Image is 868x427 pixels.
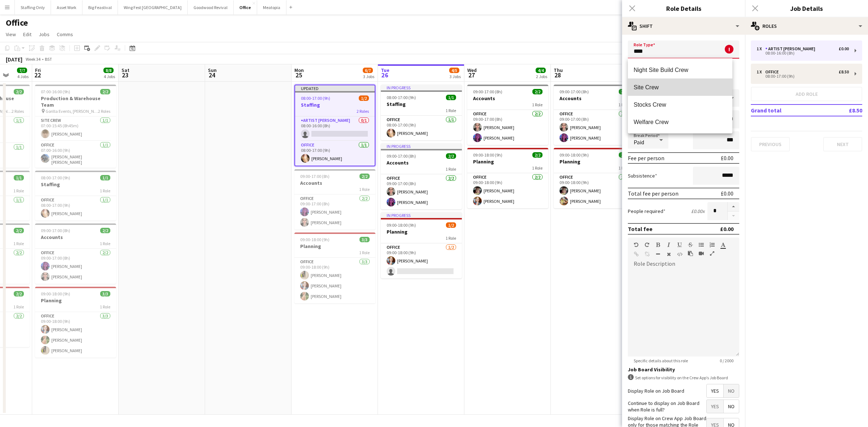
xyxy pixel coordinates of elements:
div: BST [45,56,52,62]
span: 1/2 [359,95,369,101]
span: 28 [553,71,563,79]
div: 3 Jobs [363,74,374,79]
app-job-card: 08:00-17:00 (9h)1/1Staffing1 RoleOffice1/108:00-17:00 (9h)[PERSON_NAME] [35,171,116,221]
span: Fri [35,67,41,73]
app-job-card: In progress09:00-17:00 (8h)2/2Accounts1 RoleOffice2/209:00-17:00 (8h)[PERSON_NAME][PERSON_NAME] [381,143,462,209]
app-job-card: In progress08:00-17:00 (9h)1/1Staffing1 RoleOffice1/108:00-17:00 (9h)[PERSON_NAME] [381,85,462,140]
h3: Accounts [381,159,462,166]
span: 2/2 [14,228,24,233]
span: Tue [381,67,390,73]
span: Thu [554,67,563,73]
span: Stocks Crew [634,101,727,108]
span: Welfare Crew [634,119,727,125]
span: 09:00-17:00 (8h) [387,153,416,159]
span: 08:00-17:00 (9h) [301,95,330,101]
span: 1 Role [13,188,24,193]
button: Unordered List [699,242,704,248]
span: Comms [57,31,73,38]
span: 1 Role [532,102,542,107]
button: Ordered List [710,242,715,248]
a: View [3,30,19,39]
span: 2 Roles [357,108,369,114]
label: Continue to display on Job Board when Role is full? [628,400,706,413]
app-job-card: 09:00-18:00 (9h)2/2Planning1 RoleOffice2/209:00-18:00 (9h)[PERSON_NAME][PERSON_NAME] [554,148,635,208]
span: 1 Role [446,108,456,113]
button: Increase [728,202,739,212]
app-job-card: 09:00-17:00 (8h)2/2Accounts1 RoleOffice2/209:00-17:00 (8h)[PERSON_NAME][PERSON_NAME] [35,223,116,284]
div: 4 Jobs [104,74,115,79]
app-job-card: 09:00-17:00 (8h)2/2Accounts1 RoleOffice2/209:00-17:00 (8h)[PERSON_NAME][PERSON_NAME] [554,85,635,145]
span: 2/2 [532,89,542,94]
span: 1 Role [618,165,629,171]
div: Total fee [628,225,652,232]
div: 09:00-18:00 (9h)3/3Planning1 RoleOffice3/309:00-18:00 (9h)[PERSON_NAME][PERSON_NAME][PERSON_NAME] [35,287,116,358]
span: 1/1 [14,175,24,180]
div: 2 Jobs [536,74,547,79]
app-job-card: 09:00-18:00 (9h)2/2Planning1 RoleOffice2/209:00-18:00 (9h)[PERSON_NAME][PERSON_NAME] [467,148,548,208]
button: HTML Code [677,251,682,257]
span: 07:00-16:00 (9h) [41,89,70,94]
span: 3/3 [359,237,370,242]
span: 1/1 [100,175,110,180]
a: Jobs [36,30,52,39]
div: 08:00-16:00 (8h) [757,51,849,55]
span: 4/4 [536,68,546,73]
div: 1 x [757,69,765,74]
button: Strikethrough [688,242,693,248]
a: Comms [54,30,76,39]
app-card-role: Site Crew1/107:00-15:45 (8h45m)[PERSON_NAME] [35,116,116,141]
h1: Office [6,17,28,28]
span: Yes [707,384,723,397]
div: £0.00 [721,190,733,197]
span: 3/3 [100,291,110,296]
button: Goodwood Revival [188,0,234,14]
button: Paste as plain text [688,251,693,256]
span: 1 Role [446,235,456,241]
button: Underline [677,242,682,248]
span: Sat [122,67,129,73]
div: In progress [381,212,462,218]
button: Office [234,0,257,14]
span: 0 / 2000 [714,358,739,363]
app-job-card: In progress09:00-18:00 (9h)1/2Planning1 RoleOffice1/209:00-18:00 (9h)[PERSON_NAME] [381,212,462,278]
span: 09:00-18:00 (9h) [41,291,70,296]
app-card-role: Office2/209:00-17:00 (8h)[PERSON_NAME][PERSON_NAME] [467,110,548,145]
span: 2/2 [446,153,456,159]
app-card-role: Office2/209:00-17:00 (8h)[PERSON_NAME][PERSON_NAME] [294,195,375,230]
h3: Job Board Visibility [628,366,739,373]
div: £0.00 [720,225,733,232]
h3: Staffing [381,101,462,107]
h3: Accounts [35,234,116,240]
span: Mon [294,67,304,73]
button: Clear Formatting [666,251,671,257]
span: 2/2 [532,152,542,158]
app-card-role: Office1/108:00-17:00 (9h)[PERSON_NAME] [35,196,116,221]
h3: Planning [294,243,375,249]
span: 2/2 [619,152,629,158]
app-card-role: Office3/309:00-18:00 (9h)[PERSON_NAME][PERSON_NAME][PERSON_NAME] [35,312,116,358]
h3: Role Details [622,4,745,13]
span: 08:00-17:00 (9h) [387,95,416,100]
app-card-role: Artist [PERSON_NAME]0/108:00-16:00 (8h) [295,116,375,141]
span: 09:00-17:00 (8h) [473,89,502,94]
span: 2 Roles [98,108,110,114]
div: Updated [295,85,375,91]
div: 09:00-18:00 (9h)3/3Planning1 RoleOffice3/309:00-18:00 (9h)[PERSON_NAME][PERSON_NAME][PERSON_NAME] [294,232,375,303]
div: Roles [745,17,868,35]
span: Wed [467,67,477,73]
h3: Job Details [745,4,868,13]
span: 09:00-17:00 (8h) [300,174,329,179]
span: 25 [293,71,304,79]
span: 2/2 [619,89,629,94]
app-card-role: Office2/209:00-17:00 (8h)[PERSON_NAME][PERSON_NAME] [554,110,635,145]
label: Subsistence [628,172,657,179]
div: In progress [381,143,462,149]
div: Total fee per person [628,190,678,197]
app-job-card: 09:00-17:00 (8h)2/2Accounts1 RoleOffice2/209:00-17:00 (8h)[PERSON_NAME][PERSON_NAME] [294,169,375,230]
div: 07:00-16:00 (9h)2/2Production & Warehouse Team Gorilla Events, [PERSON_NAME][GEOGRAPHIC_DATA], [G... [35,85,116,168]
div: £0.00 [721,154,733,162]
